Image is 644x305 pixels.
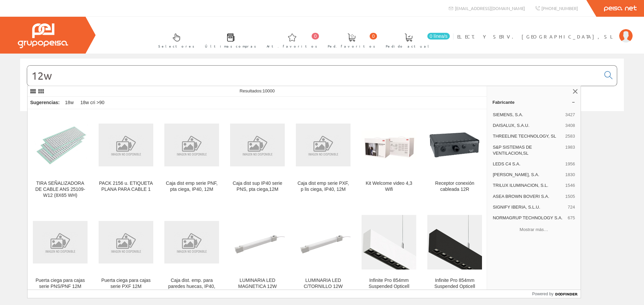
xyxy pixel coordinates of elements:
span: 675 [568,215,575,221]
img: Kit Welcome video 4,3 Wifi [362,118,416,172]
div: Caja dist. emp. para paredes huecas, IP40, pta. opaca., 12M [164,278,219,296]
img: Caja dist. emp. para paredes huecas, IP40, pta. opaca., 12M [164,221,219,263]
div: Caja dist sup IP40 serie PNS, pta ciega,12M [230,180,285,193]
div: Sugerencias: [28,98,61,107]
div: Caja dist emp serie PNF, pta ciega, IP40, 12M [164,180,219,193]
span: Powered by [532,291,553,297]
img: Caja dist sup IP40 serie PNS, pta ciega,12M [230,124,285,166]
span: [PHONE_NUMBER] [541,5,578,11]
img: LUMINARIA LED MAGNETICA 12W [230,215,285,270]
span: ELECT. Y SERV. [GEOGRAPHIC_DATA], SL [457,33,616,40]
a: Infinite Pro 854mm Suspended Opticell Infinite Pro 854mm Suspended Opticell [356,207,422,303]
div: Puerta ciega para cajas serie PNS/PNF 12M [33,278,88,290]
div: LUMINARIA LED MAGNETICA 12W [230,278,285,290]
span: 0 [312,33,319,40]
span: NORMAGRUP TECHNOLOGY S.A. [493,215,565,221]
span: LEDS C4 S.A. [493,161,562,167]
img: Grupo Peisa [18,23,68,48]
a: LUMINARIA LED MAGNETICA 12W LUMINARIA LED MAGNETICA 12W [225,207,290,303]
span: 1956 [565,161,575,167]
span: 3427 [565,112,575,118]
img: Caja dist emp serie PXF, p lis ciega, IP40, 12M [296,124,351,166]
img: PACK 2156 u. ETIQUETA PLANA PARA CABLE 1 [99,124,153,166]
div: Infinite Pro 854mm Suspended Opticell [362,278,416,290]
a: Puerta ciega para cajas serie PXF 12M Puerta ciega para cajas serie PXF 12M [93,207,159,303]
a: Powered by [532,290,581,298]
span: DAISALUX, S.A.U. [493,123,562,129]
a: LUMINARIA LED C/TORNILLO 12W LUMINARIA LED C/TORNILLO 12W [290,207,356,303]
a: Kit Welcome video 4,3 Wifi Kit Welcome video 4,3 Wifi [356,109,422,206]
div: Caja dist emp serie PXF, p lis ciega, IP40, 12M [296,180,351,193]
span: Selectores [158,43,195,50]
a: ELECT. Y SERV. [GEOGRAPHIC_DATA], SL [457,28,633,34]
span: SIGNIFY IBERIA, S.L.U. [493,204,565,210]
span: 2583 [565,133,575,139]
img: TIRA SEÑALIZADORA DE CABLE ANS 25109-W12 (8X65 WH) [33,125,88,165]
span: 1546 [565,182,575,188]
div: © Grupo Peisa [20,120,624,125]
span: Ped. favoritos [328,43,375,50]
span: S&P SISTEMAS DE VENTILACION,SL [493,144,562,156]
a: Infinite Pro 854mm Suspended Opticell Infinite Pro 854mm Suspended Opticell [422,207,487,303]
a: Fabricante [487,97,581,107]
div: 18w cri >90 [77,97,107,109]
span: TRILUX ILUMINACION, S.L. [493,182,562,188]
div: Infinite Pro 854mm Suspended Opticell [427,278,482,290]
span: 1505 [565,194,575,200]
a: PACK 2156 u. ETIQUETA PLANA PARA CABLE 1 PACK 2156 u. ETIQUETA PLANA PARA CABLE 1 [93,109,159,206]
input: Buscar... [27,66,600,86]
div: Puerta ciega para cajas serie PXF 12M [99,278,153,290]
span: 1830 [565,172,575,178]
a: Últimas compras [198,28,260,52]
img: Infinite Pro 854mm Suspended Opticell [362,215,416,270]
img: Puerta ciega para cajas serie PXF 12M [99,221,153,263]
div: PACK 2156 u. ETIQUETA PLANA PARA CABLE 1 [99,180,153,193]
div: Receptor conexión cableada 12R [427,180,482,193]
a: Caja dist emp serie PXF, p lis ciega, IP40, 12M Caja dist emp serie PXF, p lis ciega, IP40, 12M [290,109,356,206]
span: Resultados: [239,88,275,93]
span: 1983 [565,144,575,156]
span: THREELINE TECHNOLOGY, SL [493,133,562,139]
span: ASEA BROWN BOVERI S.A. [493,194,562,200]
a: Caja dist emp serie PNF, pta ciega, IP40, 12M Caja dist emp serie PNF, pta ciega, IP40, 12M [159,109,224,206]
span: 724 [568,204,575,210]
img: Infinite Pro 854mm Suspended Opticell [427,215,482,270]
span: Pedido actual [386,43,431,50]
span: 0 [370,33,377,40]
span: Art. favoritos [267,43,317,50]
img: Receptor conexión cableada 12R [427,118,482,172]
a: Caja dist sup IP40 serie PNS, pta ciega,12M Caja dist sup IP40 serie PNS, pta ciega,12M [225,109,290,206]
span: 0 línea/s [427,33,450,40]
img: LUMINARIA LED C/TORNILLO 12W [296,215,351,270]
div: LUMINARIA LED C/TORNILLO 12W [296,278,351,290]
span: 10000 [263,88,275,93]
div: Kit Welcome video 4,3 Wifi [362,180,416,193]
span: SIEMENS, S.A. [493,112,562,118]
span: [EMAIL_ADDRESS][DOMAIN_NAME] [455,5,525,11]
img: Puerta ciega para cajas serie PNS/PNF 12M [33,221,88,263]
a: Receptor conexión cableada 12R Receptor conexión cableada 12R [422,109,487,206]
div: 18w [62,97,76,109]
img: Caja dist emp serie PNF, pta ciega, IP40, 12M [164,124,219,166]
a: TIRA SEÑALIZADORA DE CABLE ANS 25109-W12 (8X65 WH) TIRA SEÑALIZADORA DE CABLE ANS 25109-W12 (8X65... [28,109,93,206]
span: 3408 [565,123,575,129]
a: Selectores [152,28,198,52]
span: Últimas compras [205,43,256,50]
div: TIRA SEÑALIZADORA DE CABLE ANS 25109-W12 (8X65 WH) [33,180,88,199]
span: [PERSON_NAME], S.A. [493,172,562,178]
a: Puerta ciega para cajas serie PNS/PNF 12M Puerta ciega para cajas serie PNS/PNF 12M [28,207,93,303]
button: Mostrar más… [490,224,578,235]
a: Caja dist. emp. para paredes huecas, IP40, pta. opaca., 12M Caja dist. emp. para paredes huecas, ... [159,207,224,303]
